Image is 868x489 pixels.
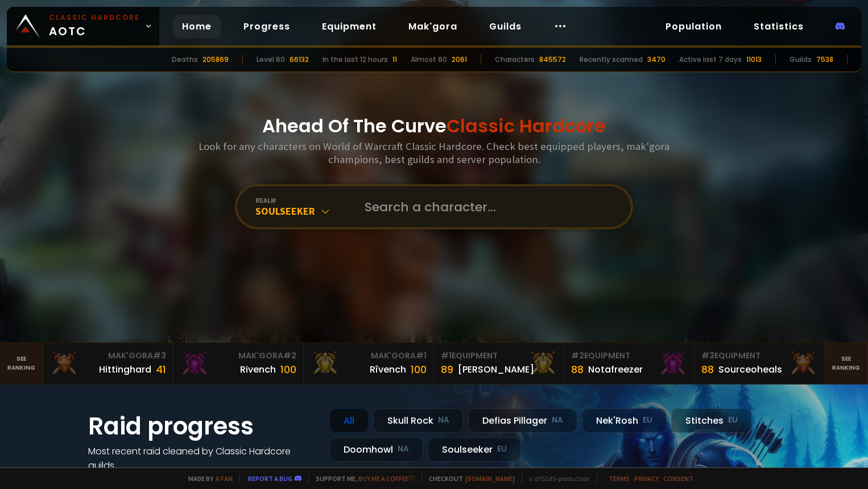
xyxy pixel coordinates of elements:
div: 7538 [816,55,833,65]
h1: Ahead Of The Curve [262,112,606,140]
div: 11013 [746,55,762,65]
div: Recently scanned [580,55,643,65]
div: 2061 [452,55,467,65]
div: Equipment [441,350,557,362]
a: #2Equipment88Notafreezer [564,343,695,384]
a: Home [173,15,221,38]
small: NA [398,444,409,455]
div: Notafreezer [588,362,643,377]
a: Terms [609,474,630,483]
span: # 2 [283,350,296,361]
span: AOTC [49,12,140,40]
div: Almost 60 [411,55,447,65]
span: Made by [181,474,233,483]
div: 89 [441,362,453,377]
div: Level 60 [257,55,285,65]
a: #3Equipment88Sourceoheals [695,343,825,384]
a: a fan [216,474,233,483]
div: Skull Rock [373,408,464,433]
a: Report a bug [248,474,292,483]
a: Seeranking [825,343,868,384]
a: [DOMAIN_NAME] [465,474,515,483]
div: realm [255,196,351,204]
span: # 3 [153,350,166,361]
div: 41 [156,362,166,377]
span: # 2 [571,350,584,361]
a: Progress [234,15,299,38]
div: Characters [495,55,535,65]
div: Equipment [701,350,817,362]
div: All [329,408,369,433]
div: 205869 [202,55,229,65]
div: 88 [701,362,714,377]
small: EU [643,415,652,426]
div: Soulseeker [255,204,351,218]
div: Rîvench [370,362,406,377]
small: NA [438,415,449,426]
a: Mak'Gora#3Hittinghard41 [43,343,173,384]
div: 88 [571,362,584,377]
a: Equipment [313,15,386,38]
small: Classic Hardcore [49,12,140,23]
a: Classic HardcoreAOTC [7,7,159,45]
span: v. d752d5 - production [522,474,590,483]
div: 100 [280,362,296,377]
div: Defias Pillager [468,408,577,433]
div: [PERSON_NAME] [458,362,534,377]
small: NA [552,415,563,426]
div: Mak'Gora [311,350,427,362]
span: Support me, [308,474,415,483]
div: Mak'Gora [50,350,166,362]
div: Guilds [790,55,812,65]
div: 66132 [290,55,309,65]
a: #1Equipment89[PERSON_NAME] [434,343,564,384]
div: Active last 7 days [679,55,742,65]
div: In the last 12 hours [323,55,388,65]
a: Mak'gora [399,15,466,38]
span: Classic Hardcore [447,113,606,139]
div: Sourceoheals [718,362,782,377]
h1: Raid progress [88,408,316,444]
div: 845572 [539,55,566,65]
a: Population [656,15,731,38]
a: Buy me a coffee [358,474,415,483]
span: # 3 [701,350,714,361]
span: Checkout [421,474,515,483]
small: EU [728,415,738,426]
div: Soulseeker [428,437,521,462]
div: Hittinghard [99,362,151,377]
div: Doomhowl [329,437,423,462]
div: 11 [392,55,397,65]
a: Guilds [480,15,531,38]
div: 100 [411,362,427,377]
a: Mak'Gora#2Rivench100 [173,343,304,384]
div: 3470 [647,55,666,65]
div: Stitches [671,408,752,433]
div: Mak'Gora [180,350,296,362]
a: Privacy [634,474,659,483]
div: Equipment [571,350,687,362]
div: Rivench [240,362,276,377]
a: Statistics [745,15,813,38]
div: Deaths [172,55,198,65]
small: EU [497,444,507,455]
span: # 1 [441,350,452,361]
a: Consent [663,474,693,483]
h4: Most recent raid cleaned by Classic Hardcore guilds [88,444,316,473]
h3: Look for any characters on World of Warcraft Classic Hardcore. Check best equipped players, mak'g... [194,140,674,166]
span: # 1 [416,350,427,361]
div: Nek'Rosh [582,408,667,433]
input: Search a character... [358,186,617,227]
a: Mak'Gora#1Rîvench100 [304,343,434,384]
